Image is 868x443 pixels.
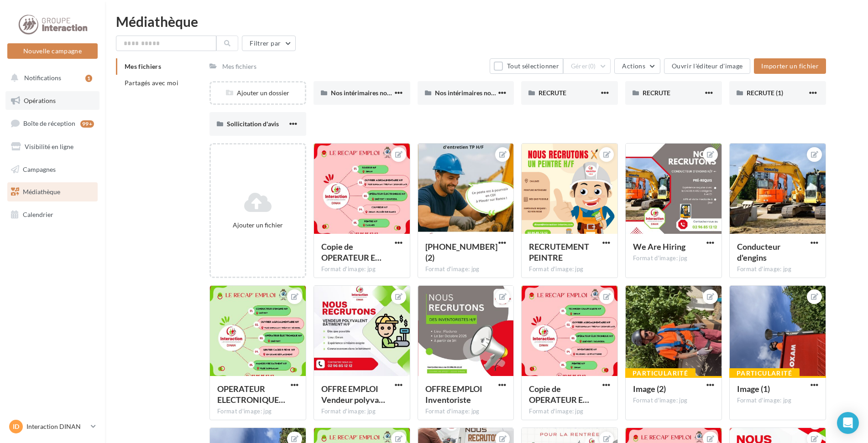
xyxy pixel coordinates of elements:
[425,242,497,263] span: 02.96.85.12.12 (2)
[125,79,178,87] span: Partagés avec moi
[747,89,783,97] span: RECRUTE (1)
[5,205,99,224] a: Calendrier
[625,368,695,378] div: Particularité
[643,89,670,97] span: RECRUTE
[217,407,298,416] div: Format d'image: jpg
[633,384,666,394] span: Image (2)
[529,384,589,405] span: Copie de OPERATEUR ELECTRONIQUE (2)
[633,397,714,405] div: Format d'image: jpg
[490,58,563,74] button: Tout sélectionner
[217,384,285,405] span: OPERATEUR ELECTRONIQUE (2)
[24,97,56,104] span: Opérations
[737,397,818,405] div: Format d'image: jpg
[23,119,75,127] span: Boîte de réception
[26,422,87,431] p: Interaction DINAN
[7,43,98,59] button: Nouvelle campagne
[23,188,60,196] span: Médiathèque
[5,182,99,201] a: Médiathèque
[563,58,611,74] button: Gérer(0)
[5,113,99,133] a: Boîte de réception99+
[425,407,507,416] div: Format d'image: jpg
[125,62,161,70] span: Mes fichiers
[633,242,685,252] span: We Are Hiring
[13,422,19,431] span: ID
[737,242,780,263] span: Conducteur d'engins
[23,211,53,218] span: Calendrier
[227,120,279,128] span: Sollicitation d'avis
[331,89,435,97] span: Nos intérimaires nous partagent leur
[25,143,73,150] span: Visibilité en ligne
[211,88,305,98] div: Ajouter un dossier
[664,58,750,74] button: Ouvrir l'éditeur d'image
[321,384,385,405] span: OFFRE EMPLOI Vendeur polyvalent bâtiment
[85,75,92,82] div: 1
[5,137,99,156] a: Visibilité en ligne
[729,368,800,378] div: Particularité
[588,62,596,70] span: (0)
[5,160,99,179] a: Campagnes
[754,58,826,74] button: Importer un fichier
[529,242,589,263] span: RECRUTEMENT PEINTRE
[242,36,296,51] button: Filtrer par
[614,58,660,74] button: Actions
[5,68,96,88] button: Notifications 1
[529,407,610,416] div: Format d'image: jpg
[321,242,382,263] span: Copie de OPERATEUR ELECTRONIQUE (2)
[622,62,645,70] span: Actions
[837,412,859,434] div: Open Intercom Messenger
[80,120,94,128] div: 99+
[24,74,61,82] span: Notifications
[761,62,819,70] span: Importer un fichier
[116,15,857,28] div: Médiathèque
[529,265,610,273] div: Format d'image: jpg
[737,384,770,394] span: Image (1)
[222,62,256,71] div: Mes fichiers
[5,91,99,110] a: Opérations
[214,221,301,230] div: Ajouter un fichier
[23,165,56,173] span: Campagnes
[425,265,507,273] div: Format d'image: jpg
[321,265,403,273] div: Format d'image: jpg
[435,89,539,97] span: Nos intérimaires nous partagent leur
[321,407,403,416] div: Format d'image: jpg
[7,418,98,435] a: ID Interaction DINAN
[633,254,714,263] div: Format d'image: jpg
[425,384,482,405] span: OFFRE EMPLOI Inventoriste
[539,89,566,97] span: RECRUTE
[737,265,818,273] div: Format d'image: jpg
